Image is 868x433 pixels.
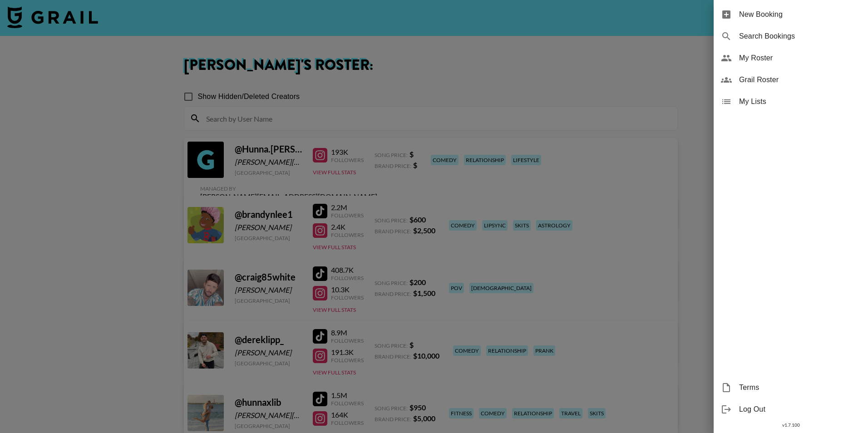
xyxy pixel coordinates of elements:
[714,69,868,91] div: Grail Roster
[739,9,861,20] span: New Booking
[714,420,868,430] div: v 1.7.100
[739,404,861,415] span: Log Out
[714,25,868,47] div: Search Bookings
[714,399,868,420] div: Log Out
[714,91,868,113] div: My Lists
[714,47,868,69] div: My Roster
[739,31,861,42] span: Search Bookings
[739,96,861,107] span: My Lists
[739,53,861,64] span: My Roster
[739,74,861,85] span: Grail Roster
[714,377,868,399] div: Terms
[714,4,868,25] div: New Booking
[739,382,861,393] span: Terms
